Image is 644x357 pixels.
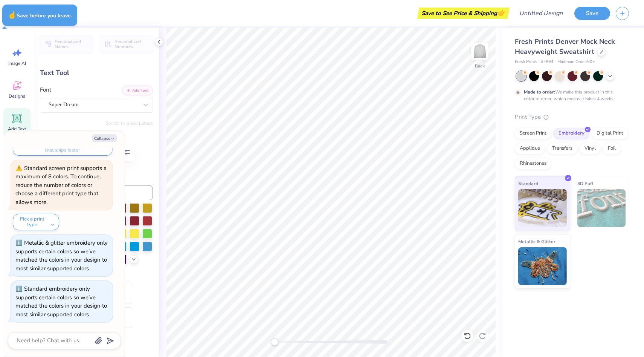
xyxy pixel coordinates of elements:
[515,59,537,65] span: Fresh Prints
[518,179,538,187] span: Standard
[92,134,117,142] button: Collapse
[515,158,551,169] div: Rhinestones
[497,8,505,17] span: 👉
[577,189,626,227] img: 3D Puff
[15,164,107,206] div: Standard screen print supports a maximum of 8 colors. To continue, reduce the number of colors or...
[524,89,555,95] strong: Made to order:
[100,35,153,53] button: Personalized Numbers
[603,143,621,154] div: Foil
[574,7,610,20] button: Save
[55,39,89,49] span: Personalized Names
[518,247,567,285] img: Metallic & Glitter
[271,338,278,346] div: Accessibility label
[8,126,26,132] span: Add Text
[547,143,577,154] div: Transfers
[15,239,108,272] div: Metallic & glitter embroidery only supports certain colors so we’ve matched the colors in your de...
[9,93,25,99] span: Designs
[419,8,508,19] div: Save to See Price & Shipping
[40,68,153,78] div: Text Tool
[554,128,589,139] div: Embroidery
[515,37,615,56] span: Fresh Prints Denver Mock Neck Heavyweight Sweatshirt
[515,143,545,154] div: Applique
[592,128,628,139] div: Digital Print
[475,63,485,69] div: Back
[122,86,153,95] button: Add Font
[15,285,107,318] div: Standard embroidery only supports certain colors so we’ve matched the colors in your design to mo...
[577,179,593,187] span: 3D Puff
[8,60,26,66] span: Image AI
[40,86,51,94] label: Font
[472,44,487,59] img: Back
[515,113,629,121] div: Print Type
[518,189,567,227] img: Standard
[106,120,153,126] button: Switch to Greek Letters
[541,59,554,65] span: # FP94
[557,59,595,65] span: Minimum Order: 50 +
[513,6,569,21] input: Untitled Design
[40,35,93,53] button: Personalized Names
[580,143,601,154] div: Vinyl
[515,128,551,139] div: Screen Print
[13,139,113,156] button: Find another product in a similar color that ships faster
[114,39,148,49] span: Personalized Numbers
[13,214,59,230] button: Pick a print type
[524,89,617,102] div: We make this product in this color to order, which means it takes 4 weeks.
[518,237,555,245] span: Metallic & Glitter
